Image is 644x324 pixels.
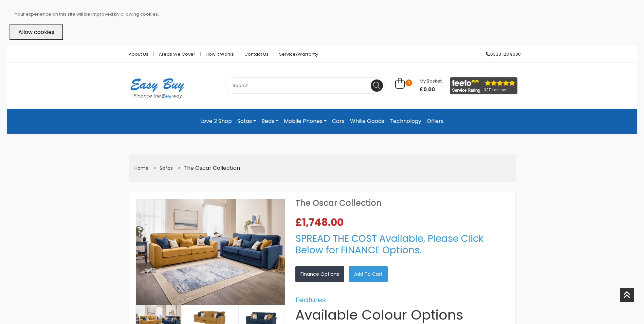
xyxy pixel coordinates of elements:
a: 0333 123 9000 [481,52,521,56]
h5: Features [295,296,509,304]
button: Allow cookies [10,24,63,40]
a: Service/Warranty [274,52,318,56]
a: Love 2 Shop [198,114,235,128]
a: Mobile Phones [281,114,329,128]
img: feefo_logo [450,77,518,94]
input: Search [225,77,385,94]
h3: SPREAD THE COST Available, Please Click Below for FINANCE Options. [295,233,509,256]
a: Sofas [235,114,259,128]
h1: The Oscar Collection [295,199,509,207]
a: Sofas [160,165,173,172]
a: How it works [201,52,239,56]
a: Home [134,165,149,172]
a: Add to Cart [349,266,388,282]
a: Beds [259,114,281,128]
p: Your experience on this site will be improved by allowing cookies. [15,10,634,19]
span: My Basket [420,78,442,84]
a: Areas we cover [154,52,201,56]
span: 0 [405,79,412,86]
a: White Goods [347,114,387,128]
a: About Us [124,52,154,56]
a: Cars [329,114,347,128]
span: £0.00 [420,86,442,94]
a: Contact Us [239,52,274,56]
a: Technology [387,114,424,128]
li: The Oscar Collection [175,163,241,174]
span: £1,748.00 [295,217,346,228]
h1: Available Colour Options [295,307,509,323]
a: Finance Options [295,266,344,282]
a: Offers [424,114,446,128]
a: 0 My Basket £0.00 [395,82,442,89]
img: Easy Buy [124,69,191,107]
